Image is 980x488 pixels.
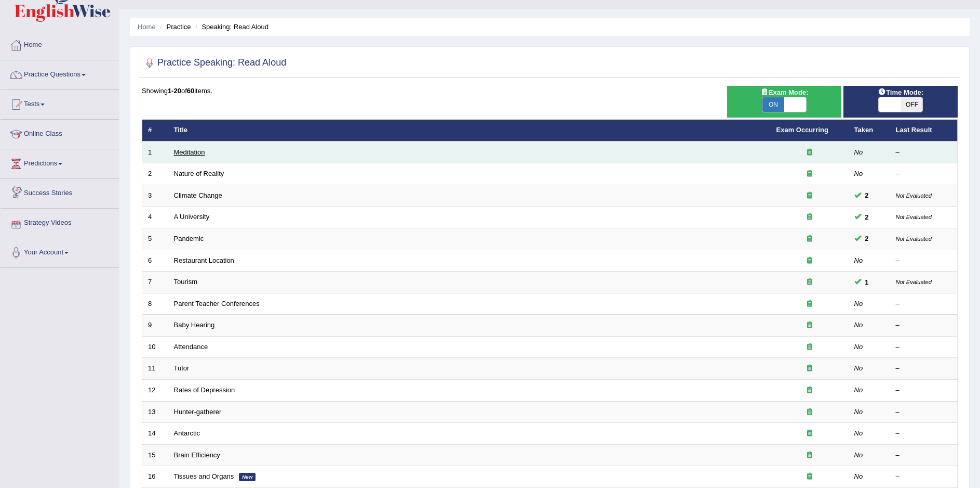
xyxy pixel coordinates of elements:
a: Rates of Depression [174,386,235,394]
div: – [896,342,952,352]
div: Exam occurring question [776,320,843,330]
a: Strategy Videos [1,209,119,235]
em: No [854,256,863,264]
a: Antarctic [174,429,200,437]
div: – [896,451,952,460]
em: No [854,343,863,351]
div: – [896,299,952,309]
b: 1-20 [168,87,181,95]
a: Online Class [1,120,119,146]
span: You can still take this question [861,212,873,223]
a: Nature of Reality [174,170,224,177]
em: No [854,429,863,437]
th: Taken [849,120,890,142]
td: 2 [142,163,168,185]
small: Not Evaluated [896,214,932,220]
td: 9 [142,315,168,337]
span: OFF [901,97,922,112]
div: Exam occurring question [776,256,843,266]
div: – [896,386,952,395]
a: Practice Questions [1,60,119,86]
td: 10 [142,336,168,358]
td: 14 [142,423,168,445]
div: Exam occurring question [776,277,843,287]
b: 60 [187,87,194,95]
td: 16 [142,466,168,488]
a: Exam Occurring [776,126,828,134]
a: Predictions [1,149,119,175]
a: Parent Teacher Conferences [174,300,260,307]
div: Exam occurring question [776,472,843,482]
a: Your Account [1,238,119,264]
a: Hunter-gatherer [174,408,222,416]
div: – [896,256,952,266]
a: Tests [1,90,119,116]
li: Practice [157,22,191,32]
div: – [896,169,952,179]
div: Exam occurring question [776,429,843,439]
small: Not Evaluated [896,236,932,242]
a: Pandemic [174,235,204,242]
a: Tutor [174,364,190,372]
div: Exam occurring question [776,364,843,374]
td: 12 [142,379,168,401]
a: Brain Efficiency [174,451,220,459]
div: Exam occurring question [776,234,843,244]
a: Restaurant Location [174,256,234,264]
small: Not Evaluated [896,279,932,285]
td: 1 [142,142,168,163]
em: No [854,300,863,307]
td: 13 [142,401,168,423]
div: Exam occurring question [776,148,843,158]
div: Exam occurring question [776,191,843,201]
th: Last Result [890,120,958,142]
h2: Practice Speaking: Read Aloud [142,55,286,71]
a: A University [174,213,210,221]
a: Home [138,23,156,31]
td: 7 [142,272,168,293]
div: Show exams occurring in exams [727,86,841,118]
div: Exam occurring question [776,169,843,179]
em: No [854,321,863,329]
div: – [896,364,952,374]
td: 11 [142,358,168,380]
em: No [854,472,863,480]
em: No [854,451,863,459]
div: Exam occurring question [776,212,843,222]
a: Baby Hearing [174,321,215,329]
em: No [854,364,863,372]
td: 8 [142,293,168,315]
a: Success Stories [1,179,119,205]
td: 3 [142,185,168,207]
a: Climate Change [174,191,222,199]
em: No [854,170,863,177]
div: – [896,148,952,158]
span: You can still take this question [861,277,873,288]
a: Meditation [174,148,205,156]
a: Tourism [174,278,198,286]
th: Title [168,120,771,142]
div: Exam occurring question [776,342,843,352]
td: 15 [142,444,168,466]
div: Exam occurring question [776,386,843,395]
th: # [142,120,168,142]
span: Time Mode: [874,87,928,98]
div: – [896,407,952,417]
div: Showing of items. [142,86,958,96]
a: Attendance [174,343,208,351]
div: Exam occurring question [776,299,843,309]
span: You can still take this question [861,233,873,244]
em: No [854,408,863,416]
small: Not Evaluated [896,192,932,199]
em: No [854,148,863,156]
span: You can still take this question [861,190,873,201]
a: Home [1,31,119,57]
div: – [896,472,952,482]
span: ON [762,97,784,112]
td: 6 [142,250,168,272]
td: 4 [142,207,168,228]
li: Speaking: Read Aloud [193,22,269,32]
span: Exam Mode: [756,87,812,98]
div: – [896,320,952,330]
em: New [239,473,256,481]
